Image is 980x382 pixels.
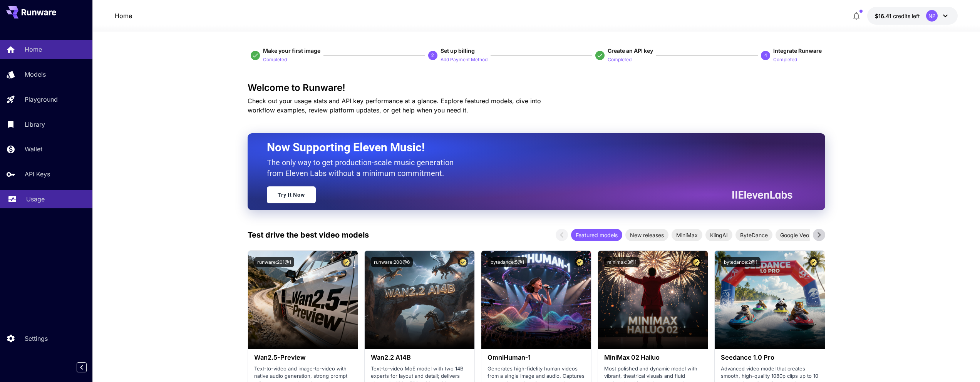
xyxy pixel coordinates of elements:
div: $16.4114 [875,12,920,20]
p: Home [25,45,42,54]
p: Test drive the best video models [248,229,369,241]
button: runware:200@6 [371,257,413,267]
h3: OmniHuman‑1 [487,354,585,361]
div: KlingAI [705,229,732,241]
img: alt [365,251,474,349]
p: Playground [25,95,58,104]
span: Set up billing [441,47,475,54]
h3: MiniMax 02 Hailuo [604,354,702,361]
img: alt [598,251,708,349]
button: bytedance:5@1 [487,257,527,267]
img: alt [481,251,591,349]
h3: Wan2.2 A14B [371,354,468,361]
span: Create an API key [608,47,653,54]
p: 4 [764,52,767,59]
span: Check out your usage stats and API key performance at a glance. Explore featured models, dive int... [248,97,541,114]
button: $16.4114NP [867,7,958,25]
span: Integrate Runware [773,47,822,54]
button: bytedance:2@1 [721,257,761,267]
button: runware:201@1 [254,257,294,267]
p: Completed [773,56,797,64]
span: Make your first image [263,47,320,54]
button: minimax:3@1 [604,257,640,267]
button: Certified Model – Vetted for best performance and includes a commercial license. [691,257,702,267]
p: Add Payment Method [441,56,487,64]
p: Library [25,120,45,129]
button: Completed [608,55,632,64]
p: Usage [26,194,45,204]
p: The only way to get production-scale music generation from Eleven Labs without a minimum commitment. [267,157,459,179]
span: credits left [893,13,920,19]
div: MiniMax [672,229,702,241]
img: alt [715,251,824,349]
p: Settings [25,334,48,343]
p: Completed [608,56,632,64]
p: Models [25,70,46,79]
p: Completed [263,56,287,64]
img: alt [248,251,358,349]
button: Completed [263,55,287,64]
a: Try It Now [267,186,316,203]
button: Collapse sidebar [77,362,87,372]
p: 2 [431,52,434,59]
span: Google Veo [776,231,814,239]
a: Home [115,11,132,20]
div: Featured models [571,229,622,241]
h2: Now Supporting Eleven Music! [267,140,787,155]
div: Google Veo [776,229,814,241]
div: Collapse sidebar [82,360,92,374]
span: ByteDance [735,231,772,239]
div: ByteDance [735,229,772,241]
button: Add Payment Method [441,55,487,64]
h3: Seedance 1.0 Pro [721,354,818,361]
button: Completed [773,55,797,64]
button: Certified Model – Vetted for best performance and includes a commercial license. [575,257,585,267]
button: Certified Model – Vetted for best performance and includes a commercial license. [458,257,468,267]
button: Certified Model – Vetted for best performance and includes a commercial license. [808,257,819,267]
nav: breadcrumb [115,11,132,20]
span: MiniMax [672,231,702,239]
p: API Keys [25,169,50,179]
p: Wallet [25,144,42,154]
div: NP [926,10,938,22]
span: New releases [625,231,668,239]
span: KlingAI [705,231,732,239]
h3: Welcome to Runware! [248,82,825,93]
button: Certified Model – Vetted for best performance and includes a commercial license. [341,257,352,267]
span: Featured models [571,231,622,239]
span: $16.41 [875,13,893,19]
div: New releases [625,229,668,241]
h3: Wan2.5-Preview [254,354,352,361]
